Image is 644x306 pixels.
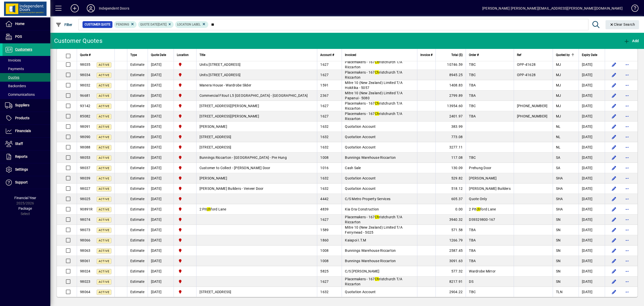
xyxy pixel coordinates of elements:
[345,112,402,121] span: Placemakers - 167 ristchurch T/A Riccarton
[14,196,36,200] span: Financial Year
[3,82,50,90] a: Backorders
[3,30,50,43] a: POS
[623,267,631,275] button: More options
[579,142,605,152] td: [DATE]
[469,52,511,58] div: Order #
[130,114,145,118] span: Estimate
[556,83,561,87] span: MJ
[177,72,193,78] span: Christchurch
[199,83,252,87] span: Manera House - Wardrobe Slider
[5,58,21,62] span: Invoices
[130,197,145,201] span: Estimate
[54,20,74,29] button: Filter
[435,152,466,163] td: 117.08
[623,112,631,120] button: More options
[469,104,476,108] span: TBC
[80,52,91,58] span: Quote #
[177,93,193,98] span: Christchurch
[610,174,618,182] button: Edit
[375,101,379,105] em: Ch
[624,39,639,43] span: Add
[199,166,270,170] span: Customer to Collect - [PERSON_NAME] Door
[556,156,560,160] span: SA
[199,63,241,67] span: Units [STREET_ADDRESS]
[199,52,205,58] span: Title
[80,135,90,139] span: 98090
[375,70,379,74] em: Ch
[148,111,174,121] td: [DATE]
[610,257,618,265] button: Edit
[148,132,174,142] td: [DATE]
[148,101,174,111] td: [DATE]
[610,195,618,203] button: Edit
[579,163,605,173] td: [DATE]
[623,226,631,234] button: More options
[345,166,361,170] span: Cash Sale
[320,156,329,160] span: 1008
[556,145,561,149] span: NL
[469,187,511,191] span: [PERSON_NAME] Builders
[610,112,618,120] button: Edit
[99,74,109,77] span: Active
[435,194,466,204] td: 605.37
[130,166,145,170] span: Estimate
[15,167,28,171] span: Settings
[320,73,329,77] span: 1627
[435,121,466,132] td: 383.99
[148,121,174,132] td: [DATE]
[3,112,50,125] a: Products
[99,167,109,170] span: Active
[623,133,631,141] button: More options
[345,135,376,139] span: Quotation Account
[320,207,329,211] span: 4839
[3,18,50,30] a: Home
[199,176,227,180] span: [PERSON_NAME]
[623,247,631,255] button: More options
[130,176,145,180] span: Estimate
[199,187,264,191] span: [PERSON_NAME] Builders - Veneer Door
[623,257,631,265] button: More options
[628,1,638,17] a: Knowledge Base
[177,165,193,171] span: Christchurch
[130,135,145,139] span: Estimate
[345,91,403,100] span: Mitre 10 (New Zealand) Limited T/A Papanui - 5080
[556,135,561,139] span: NL
[148,90,174,101] td: [DATE]
[3,65,50,73] a: Payments
[517,114,548,118] span: [PHONE_NUMBER]
[345,52,356,58] span: Invoiced
[80,176,90,180] span: 98039
[130,104,145,108] span: Estimate
[177,113,193,119] span: Christchurch
[345,125,376,129] span: Quotation Account
[320,187,329,191] span: 1632
[177,52,189,58] span: Location
[610,278,618,286] button: Edit
[15,142,23,146] span: Staff
[148,70,174,80] td: [DATE]
[3,125,50,137] a: Financials
[5,67,24,71] span: Payments
[517,52,550,58] div: Ref
[582,52,597,58] span: Expiry Date
[148,59,174,70] td: [DATE]
[177,186,193,191] span: Christchurch
[556,73,561,77] span: MJ
[579,59,605,70] td: [DATE]
[15,129,31,133] span: Financials
[148,142,174,152] td: [DATE]
[579,173,605,183] td: [DATE]
[130,63,145,67] span: Estimate
[80,187,90,191] span: 98027
[435,101,466,111] td: 13954.60
[345,101,402,110] span: Placemakers - 167 ristchurch T/A Riccarton
[5,84,26,88] span: Backorders
[99,198,109,201] span: Active
[3,73,50,82] a: Quotes
[3,150,50,163] a: Reports
[375,112,379,116] em: Ch
[345,207,379,211] span: Kia Ora Construction
[199,73,241,77] span: Units [STREET_ADDRESS]
[345,70,402,79] span: Placemakers - 167 ristchurch T/A Riccarton
[517,73,536,77] span: OPP-41628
